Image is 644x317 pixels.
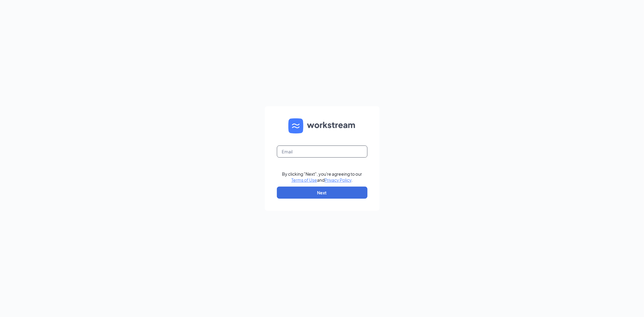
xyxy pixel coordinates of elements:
button: Next [277,187,367,199]
input: Email [277,146,367,158]
div: By clicking "Next", you're agreeing to our and . [282,171,362,183]
a: Terms of Use [291,177,317,183]
img: WS logo and Workstream text [288,118,356,133]
a: Privacy Policy [325,177,351,183]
